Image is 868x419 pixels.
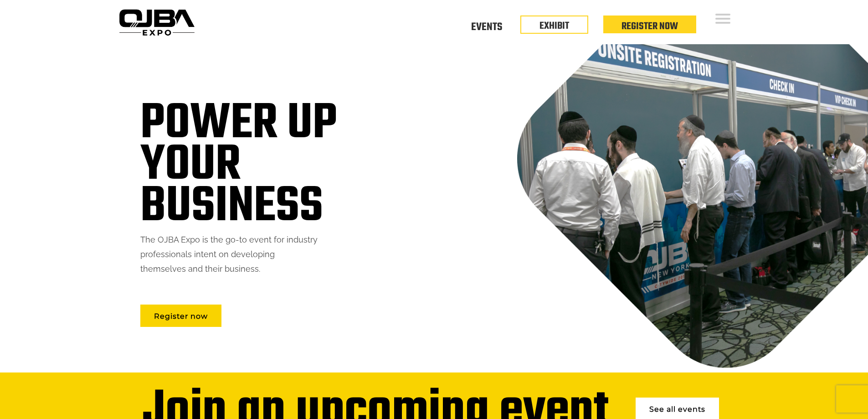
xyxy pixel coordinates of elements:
[140,103,337,228] h1: Power up your business
[140,233,337,276] p: The OJBA Expo is the go-to event for industry professionals intent on developing themselves and t...
[140,305,221,327] a: Register now
[539,18,569,34] a: EXHIBIT
[621,19,678,34] a: Register Now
